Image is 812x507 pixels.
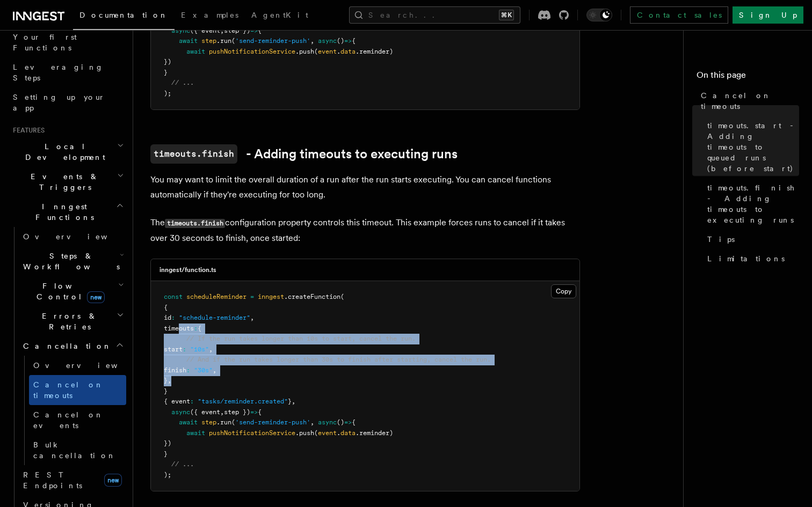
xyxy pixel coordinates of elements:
[186,335,416,342] span: // If the run takes longer than 10s to start, cancel the run.
[295,48,314,55] span: .push
[9,197,126,227] button: Inngest Functions
[164,69,168,76] span: }
[352,37,356,45] span: {
[201,418,216,426] span: step
[340,293,344,300] span: (
[318,418,337,426] span: async
[29,356,126,375] a: Overview
[164,471,171,479] span: );
[164,304,168,311] span: {
[340,48,356,55] span: data
[164,58,171,65] span: })
[630,6,728,24] a: Contact sales
[19,276,126,306] button: Flow Controlnew
[150,172,580,202] p: You may want to limit the overall duration of a run after the run starts executing. You can cance...
[258,293,284,300] span: inngest
[73,3,175,30] a: Documentation
[164,346,183,353] span: start
[707,234,735,245] span: Tips
[186,293,247,300] span: scheduleReminder
[295,429,314,437] span: .push
[23,232,134,241] span: Overview
[318,429,337,437] span: event
[337,418,344,426] span: ()
[703,178,799,230] a: timeouts.finish - Adding timeouts to executing runs
[9,141,117,163] span: Local Development
[179,418,198,426] span: await
[292,398,295,405] span: ,
[251,11,308,19] span: AgentKit
[33,361,144,370] span: Overview
[245,3,315,29] a: AgentKit
[33,410,104,430] span: Cancel on events
[224,408,250,416] span: step })
[9,87,126,117] a: Setting up your app
[235,418,310,426] span: 'send-reminder-push'
[250,314,254,321] span: ,
[9,171,117,193] span: Events & Triggers
[499,10,514,20] kbd: ⌘K
[150,144,237,164] code: timeouts.finish
[19,306,126,336] button: Errors & Retries
[194,325,198,332] span: :
[171,27,190,34] span: async
[164,377,168,384] span: }
[586,9,612,21] button: Toggle dark mode
[13,63,104,82] span: Leveraging Steps
[318,37,337,45] span: async
[250,27,258,34] span: =>
[29,435,126,465] a: Bulk cancellation
[79,11,168,19] span: Documentation
[19,251,120,272] span: Steps & Workflows
[318,48,337,55] span: event
[697,69,799,86] h4: On this page
[707,120,799,174] span: timeouts.start - Adding timeouts to queued runs (before start)
[209,48,295,55] span: pushNotificationService
[250,408,258,416] span: =>
[164,325,194,332] span: timeouts
[224,27,250,34] span: step })
[19,356,126,465] div: Cancellation
[198,398,288,405] span: "tasks/reminder.created"
[220,408,224,416] span: ,
[337,37,344,45] span: ()
[168,377,171,384] span: ,
[186,356,491,363] span: // And if the run takes longer than 30s to finish after starting, cancel the run.
[310,418,314,426] span: ,
[190,398,194,405] span: :
[171,408,190,416] span: async
[181,11,238,19] span: Examples
[179,37,198,45] span: await
[703,116,799,178] a: timeouts.start - Adding timeouts to queued runs (before start)
[29,405,126,435] a: Cancel on events
[707,253,785,264] span: Limitations
[190,408,220,416] span: ({ event
[213,366,216,374] span: ,
[164,366,186,374] span: finish
[697,86,799,116] a: Cancel on timeouts
[284,293,340,300] span: .createFunction
[216,418,231,426] span: .run
[231,418,235,426] span: (
[707,182,799,225] span: timeouts.finish - Adding timeouts to executing runs
[190,27,220,34] span: ({ event
[19,336,126,356] button: Cancellation
[164,439,171,447] span: })
[194,366,213,374] span: "30s"
[288,398,292,405] span: }
[190,346,209,353] span: "10s"
[171,460,194,468] span: // ...
[703,230,799,249] a: Tips
[356,48,393,55] span: .reminder)
[9,137,126,167] button: Local Development
[164,450,168,458] span: }
[33,440,116,460] span: Bulk cancellation
[258,27,262,34] span: {
[19,227,126,246] a: Overview
[164,398,190,405] span: { event
[23,471,82,490] span: REST Endpoints
[104,474,122,487] span: new
[150,144,458,164] a: timeouts.finish- Adding timeouts to executing runs
[231,37,235,45] span: (
[9,27,126,57] a: Your first Functions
